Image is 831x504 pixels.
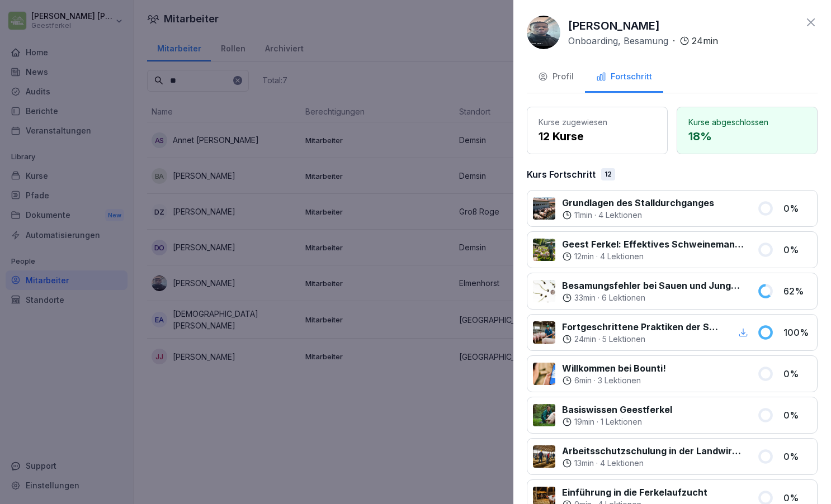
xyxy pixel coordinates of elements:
[568,34,718,47] div: ·
[585,63,663,93] button: Fortschritt
[602,292,645,303] p: 6 Lektionen
[562,237,744,251] p: Geest Ferkel: Effektives Schweinemanagement
[562,486,707,499] p: Einführung in die Ferkelaufzucht
[562,334,723,345] div: ·
[598,210,642,221] p: 4 Lektionen
[601,168,615,180] div: 12
[562,403,672,416] p: Basiswissen Geestferkel
[538,70,574,83] div: Profil
[596,70,652,83] div: Fortschritt
[574,375,592,386] p: 6 min
[783,284,811,298] p: 62 %
[692,34,718,47] p: 24 min
[562,210,714,221] div: ·
[562,279,744,292] p: Besamungsfehler bei Sauen und Jungsauen
[601,416,642,427] p: 1 Lektionen
[688,128,806,145] p: 18 %
[562,444,744,458] p: Arbeitsschutzschulung in der Landwirtschaft
[562,416,672,427] div: ·
[574,334,596,345] p: 24 min
[783,326,811,339] p: 100 %
[562,320,723,334] p: Fortgeschrittene Praktiken der Schweinebesamung
[568,34,668,47] p: Onboarding, Besamung
[574,458,594,469] p: 13 min
[539,116,656,128] p: Kurse zugewiesen
[562,362,666,375] p: Willkommen bei Bounti!
[574,251,594,262] p: 12 min
[562,251,744,262] div: ·
[527,168,596,181] p: Kurs Fortschritt
[600,458,644,469] p: 4 Lektionen
[783,243,811,256] p: 0 %
[574,292,596,303] p: 33 min
[574,210,592,221] p: 11 min
[602,334,645,345] p: 5 Lektionen
[783,367,811,381] p: 0 %
[527,16,560,49] img: jispnbjj5dwg25el7g7y6enl.png
[783,202,811,215] p: 0 %
[527,63,585,93] button: Profil
[598,375,641,386] p: 3 Lektionen
[783,408,811,422] p: 0 %
[783,450,811,463] p: 0 %
[562,375,666,386] div: ·
[562,458,744,469] div: ·
[688,116,806,128] p: Kurse abgeschlossen
[600,251,644,262] p: 4 Lektionen
[562,292,744,303] div: ·
[539,128,656,145] p: 12 Kurse
[562,196,714,210] p: Grundlagen des Stalldurchganges
[568,17,660,34] p: [PERSON_NAME]
[574,416,594,427] p: 19 min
